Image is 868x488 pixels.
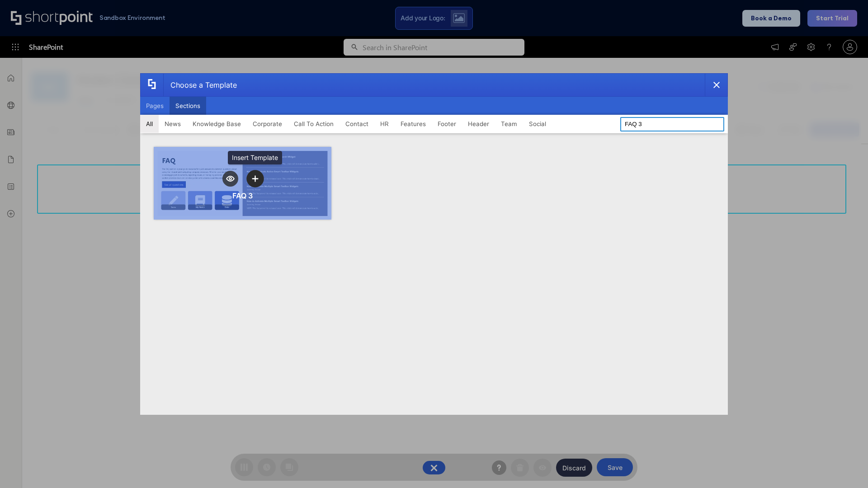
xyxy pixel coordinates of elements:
[140,115,159,133] button: All
[374,115,395,133] button: HR
[340,115,374,133] button: Contact
[187,115,247,133] button: Knowledge Base
[432,115,462,133] button: Footer
[523,115,552,133] button: Social
[395,115,432,133] button: Features
[620,117,724,131] input: Search
[705,383,868,488] iframe: Chat Widget
[140,97,170,115] button: Pages
[247,115,288,133] button: Corporate
[288,115,340,133] button: Call To Action
[170,97,206,115] button: Sections
[159,115,187,133] button: News
[140,73,728,415] div: template selector
[163,74,237,96] div: Choose a Template
[495,115,523,133] button: Team
[232,191,253,200] div: FAQ 3
[462,115,495,133] button: Header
